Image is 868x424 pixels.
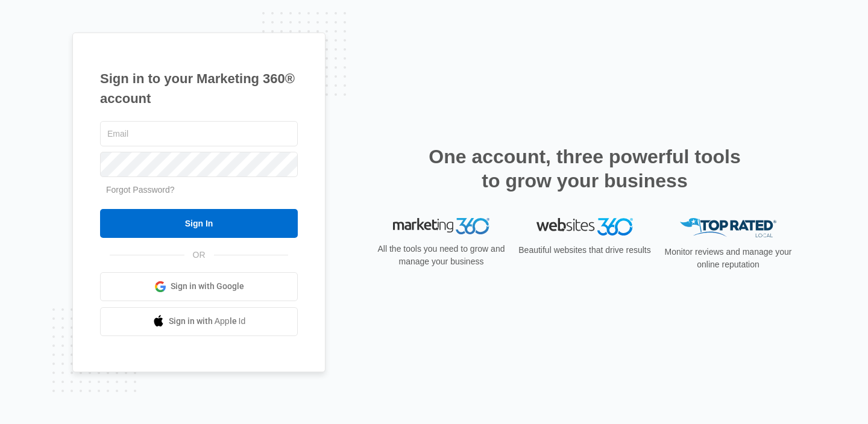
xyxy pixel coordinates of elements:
[100,307,298,336] a: Sign in with Apple Id
[425,145,744,193] h2: One account, three powerful tools to grow your business
[171,280,244,293] span: Sign in with Google
[169,315,246,328] span: Sign in with Apple Id
[680,218,776,238] img: Top Rated Local
[517,244,652,257] p: Beautiful websites that drive results
[374,243,509,268] p: All the tools you need to grow and manage your business
[184,249,214,261] span: OR
[100,272,298,301] a: Sign in with Google
[100,69,298,108] h1: Sign in to your Marketing 360® account
[100,209,298,238] input: Sign In
[661,246,796,271] p: Monitor reviews and manage your online reputation
[106,185,175,195] a: Forgot Password?
[393,218,489,235] img: Marketing 360
[536,218,633,235] img: Websites 360
[100,121,298,146] input: Email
